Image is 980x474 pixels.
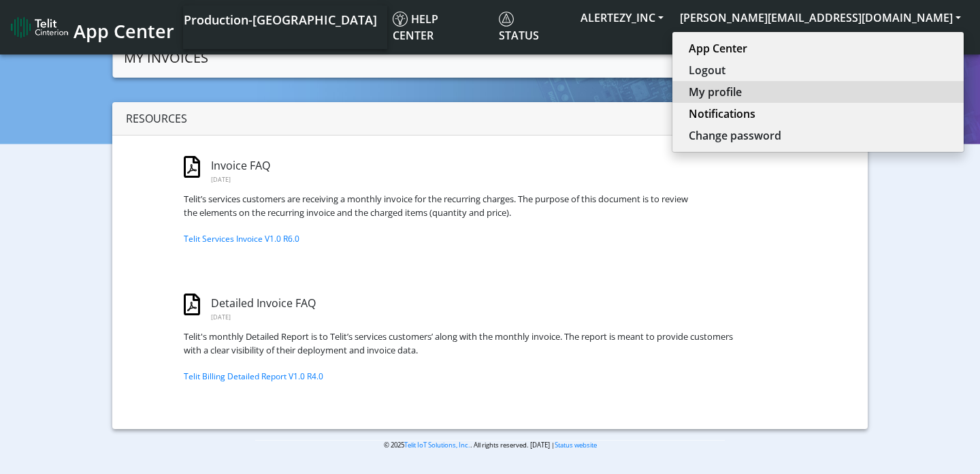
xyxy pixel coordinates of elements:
[124,44,208,72] a: MY INVOICES
[404,441,470,449] a: Telit IoT Solutions, Inc.
[184,330,733,357] article: Telit's monthly Detailed Report is to Telit’s services customers’ along with the monthly invoice....
[211,313,231,321] span: [DATE]
[672,5,969,30] button: [PERSON_NAME][EMAIL_ADDRESS][DOMAIN_NAME]
[11,16,68,38] img: logo-telit-cinterion-gw-new.png
[672,125,964,146] button: Change password
[255,440,725,450] p: © 2025 . All rights reserved. [DATE] |
[112,102,868,136] div: Resources
[73,18,174,44] span: App Center
[211,297,353,310] h6: Detailed Invoice FAQ
[184,233,299,244] a: Telit Services Invoice V1.0 R6.0
[184,370,323,382] a: Telit Billing Detailed Report V1.0 R4.0
[211,159,353,172] h6: Invoice FAQ
[572,5,672,30] button: ALERTEZY_INC
[184,193,733,219] article: Telit’s services customers are receiving a monthly invoice for the recurring charges. The purpose...
[689,106,947,122] a: Notifications
[211,175,231,184] span: [DATE]
[499,12,539,43] span: Status
[387,5,493,49] a: Help center
[11,13,172,42] a: App Center
[183,5,376,33] a: Your current platform instance
[555,441,597,449] a: Status website
[499,12,514,27] img: status.svg
[493,5,572,49] a: Status
[393,12,408,27] img: knowledge.svg
[393,12,438,43] span: Help center
[689,40,947,57] a: App Center
[672,81,964,103] button: My profile
[184,12,377,28] span: Production-[GEOGRAPHIC_DATA]
[672,59,964,81] button: Logout
[672,37,964,59] button: App Center
[672,103,964,125] button: Notifications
